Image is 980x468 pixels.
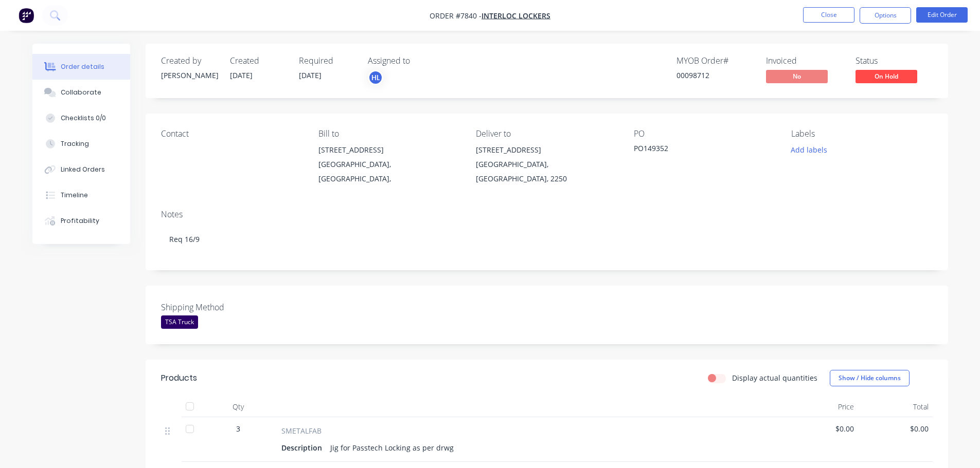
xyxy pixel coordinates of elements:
button: Close [803,7,854,23]
a: Interloc Lockers [482,11,550,21]
div: [STREET_ADDRESS][GEOGRAPHIC_DATA], [GEOGRAPHIC_DATA], 2250 [476,143,617,186]
button: On Hold [856,70,917,85]
div: PO [634,129,775,139]
div: Req 16/9 [161,223,933,255]
span: On Hold [856,70,917,83]
button: HL [368,70,383,85]
label: Shipping Method [161,301,290,313]
button: Linked Orders [32,157,130,182]
div: Linked Orders [61,165,105,174]
div: Jig for Passtech Locking as per drwg [326,440,458,455]
div: Created by [161,56,218,66]
div: [STREET_ADDRESS] [476,143,617,157]
div: MYOB Order # [676,56,754,66]
div: Qty [207,397,269,417]
div: Labels [791,129,932,139]
span: 3 [236,423,240,434]
button: Checklists 0/0 [32,105,130,131]
div: Checklists 0/0 [61,114,106,123]
button: Collaborate [32,80,130,105]
span: SMETALFAB [281,425,322,436]
div: Products [161,372,197,384]
button: Show / Hide columns [830,370,910,386]
span: [DATE] [230,70,253,80]
div: [STREET_ADDRESS] [318,143,459,157]
button: Options [860,7,911,24]
span: $0.00 [862,423,929,434]
div: Bill to [318,129,459,139]
label: Display actual quantities [732,372,817,383]
div: [GEOGRAPHIC_DATA], [GEOGRAPHIC_DATA], [318,157,459,186]
div: Status [856,56,933,66]
div: Description [281,440,326,455]
img: Factory [19,8,34,23]
div: Price [783,397,858,417]
div: Contact [161,129,302,139]
button: Tracking [32,131,130,157]
div: [STREET_ADDRESS][GEOGRAPHIC_DATA], [GEOGRAPHIC_DATA], [318,143,459,186]
button: Order details [32,54,130,80]
div: Profitability [61,216,99,226]
div: Required [299,56,355,66]
div: Order details [61,62,104,71]
button: Timeline [32,182,130,208]
div: Timeline [61,191,88,200]
div: Notes [161,210,933,219]
div: [GEOGRAPHIC_DATA], [GEOGRAPHIC_DATA], 2250 [476,157,617,186]
button: Profitability [32,208,130,234]
div: Tracking [61,139,89,148]
button: Add labels [786,143,833,157]
div: Total [858,397,933,417]
div: [PERSON_NAME] [161,70,218,81]
div: PO149352 [634,143,762,157]
div: Collaborate [61,88,101,97]
span: [DATE] [299,70,322,80]
div: Assigned to [368,56,471,66]
div: 00098712 [676,70,754,81]
div: TSA Truck [161,315,198,329]
span: No [766,70,828,83]
div: Invoiced [766,56,843,66]
button: Edit Order [916,7,968,23]
div: Deliver to [476,129,617,139]
span: $0.00 [788,423,854,434]
span: Order #7840 - [430,11,482,21]
div: Created [230,56,287,66]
